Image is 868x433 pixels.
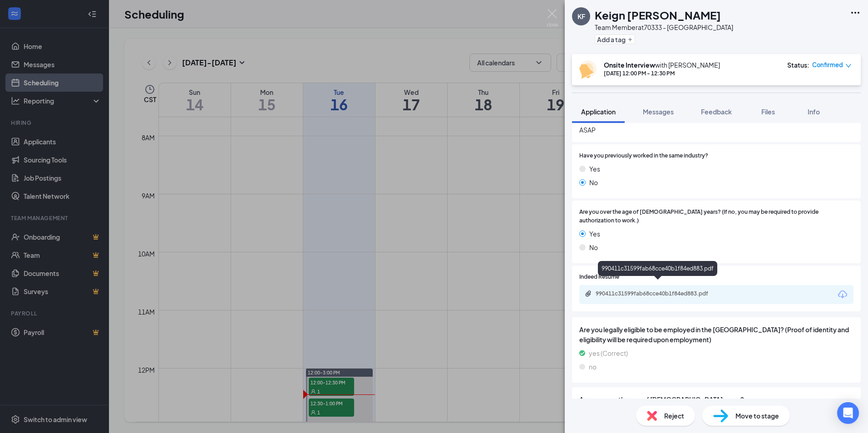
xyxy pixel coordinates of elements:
span: Are you legally eligible to be employed in the [GEOGRAPHIC_DATA]? (Proof of identity and eligibil... [579,325,853,344]
span: Application [581,108,616,116]
span: ASAP [579,125,853,135]
div: Team Member at 70333 - [GEOGRAPHIC_DATA] [595,23,733,32]
div: 990411c31599fab68cce40b1f84ed883.pdf [598,261,717,276]
a: Paperclip990411c31599fab68cce40b1f84ed883.pdf [585,290,732,299]
span: no [589,362,597,372]
svg: Ellipses [850,7,861,18]
div: Status : [787,60,809,69]
span: Indeed Resume [579,273,619,281]
span: Info [808,108,820,116]
svg: Plus [627,37,633,42]
span: Are you over the age of [DEMOGRAPHIC_DATA] years? (If no, you may be required to provide authoriz... [579,208,853,225]
svg: Paperclip [585,290,592,297]
span: yes (Correct) [589,348,628,358]
div: with [PERSON_NAME] [604,60,720,69]
div: KF [577,12,585,21]
span: Yes [589,164,600,174]
span: Files [761,108,775,116]
div: Open Intercom Messenger [837,402,859,424]
span: Are you over the age of [DEMOGRAPHIC_DATA] years? [579,394,853,404]
div: [DATE] 12:00 PM - 12:30 PM [604,69,720,77]
svg: Download [837,289,848,300]
span: Reject [664,411,684,421]
span: Move to stage [735,411,779,421]
span: Yes [589,229,600,239]
span: Confirmed [812,60,843,69]
b: Onsite Interview [604,61,655,69]
span: No [589,177,598,187]
span: Feedback [701,108,732,116]
span: No [589,242,598,252]
span: Have you previously worked in the same industry? [579,152,708,160]
div: 990411c31599fab68cce40b1f84ed883.pdf [596,290,723,297]
span: Messages [643,108,674,116]
button: PlusAdd a tag [595,34,635,44]
h1: Keign [PERSON_NAME] [595,7,721,23]
span: down [845,63,852,69]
